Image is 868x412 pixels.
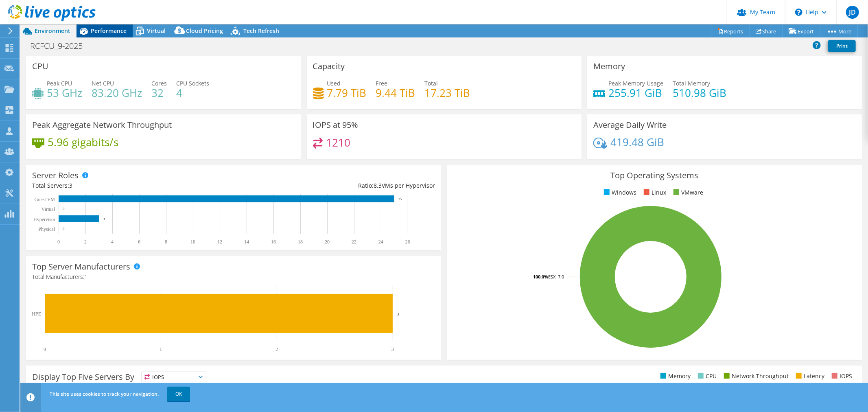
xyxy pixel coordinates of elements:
[352,239,356,245] text: 22
[63,207,65,211] text: 0
[84,239,87,245] text: 2
[376,88,415,97] h4: 9.44 TiB
[820,25,858,37] a: More
[828,40,856,52] a: Print
[593,62,625,71] h3: Memory
[642,188,666,197] li: Linux
[658,372,691,381] li: Memory
[32,62,48,71] h3: CPU
[830,372,852,381] li: IOPS
[63,227,65,231] text: 0
[795,9,802,16] svg: \n
[84,273,87,281] span: 1
[138,239,140,245] text: 6
[32,272,435,281] h4: Total Manufacturers:
[42,206,55,212] text: Virtual
[453,171,856,180] h3: Top Operating Systems
[91,27,127,35] span: Performance
[271,239,276,245] text: 16
[165,239,167,245] text: 8
[608,79,663,87] span: Peak Memory Usage
[47,79,72,87] span: Peak CPU
[32,262,130,271] h3: Top Server Manufacturers
[147,27,166,35] span: Virtual
[325,239,330,245] text: 20
[32,121,172,129] h3: Peak Aggregate Network Throughput
[186,27,223,35] span: Cloud Pricing
[103,217,105,221] text: 3
[608,88,663,97] h4: 255.91 GiB
[593,121,667,129] h3: Average Daily Write
[151,88,167,97] h4: 32
[190,239,195,245] text: 10
[378,239,383,245] text: 24
[425,88,470,97] h4: 17.23 TiB
[48,138,118,147] h4: 5.96 gigabits/s
[38,226,55,232] text: Physical
[610,138,664,147] h4: 419.48 GiB
[50,390,159,397] span: This site uses cookies to track your navigation.
[44,346,46,352] text: 0
[160,346,162,352] text: 1
[32,181,234,190] div: Total Servers:
[327,79,341,87] span: Used
[391,346,394,352] text: 3
[151,79,167,87] span: Cores
[783,25,820,37] a: Export
[234,181,435,190] div: Ratio: VMs per Hypervisor
[35,27,70,35] span: Environment
[92,79,114,87] span: Net CPU
[750,25,783,37] a: Share
[243,27,279,35] span: Tech Refresh
[32,311,41,317] text: HPE
[69,182,72,189] span: 3
[397,311,399,316] text: 3
[26,42,95,50] h1: RCFCU_9-2025
[217,239,222,245] text: 12
[794,372,824,381] li: Latency
[673,88,726,97] h4: 510.98 GiB
[313,121,359,129] h3: IOPS at 95%
[275,346,278,352] text: 2
[57,239,60,245] text: 0
[298,239,303,245] text: 18
[405,239,410,245] text: 26
[425,79,438,87] span: Total
[602,188,636,197] li: Windows
[176,88,209,97] h4: 4
[111,239,114,245] text: 4
[711,25,750,37] a: Reports
[167,387,190,401] a: OK
[533,274,548,280] tspan: 100.0%
[35,197,55,202] text: Guest VM
[548,274,564,280] tspan: ESXi 7.0
[33,217,55,222] text: Hypervisor
[398,197,402,201] text: 25
[376,79,388,87] span: Free
[142,372,206,382] span: IOPS
[722,372,789,381] li: Network Throughput
[32,171,79,180] h3: Server Roles
[176,79,209,87] span: CPU Sockets
[374,182,382,189] span: 8.3
[327,88,367,97] h4: 7.79 TiB
[244,239,249,245] text: 14
[673,79,710,87] span: Total Memory
[696,372,717,381] li: CPU
[313,62,345,71] h3: Capacity
[47,88,82,97] h4: 53 GHz
[671,188,703,197] li: VMware
[92,88,142,97] h4: 83.20 GHz
[326,138,350,147] h4: 1210
[846,6,859,19] span: JD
